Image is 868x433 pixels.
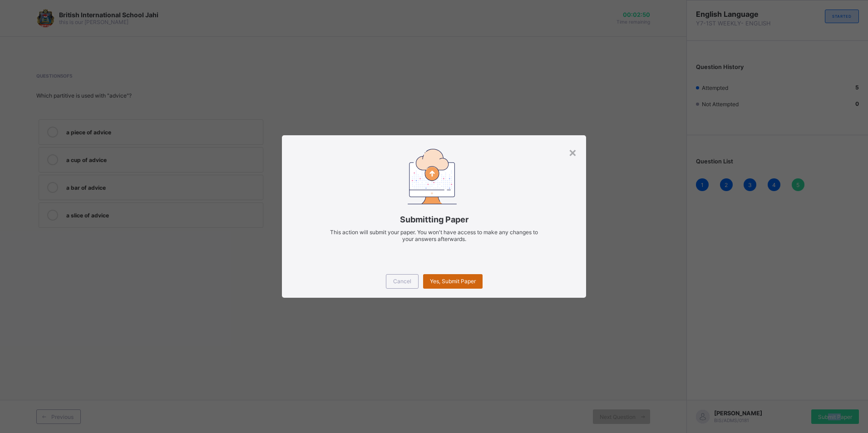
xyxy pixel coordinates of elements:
[430,278,476,285] span: Yes, Submit Paper
[568,144,577,160] div: ×
[393,278,411,285] span: Cancel
[330,229,538,242] span: This action will submit your paper. You won't have access to make any changes to your answers aft...
[296,215,572,224] span: Submitting Paper
[408,149,457,204] img: submitting-paper.7509aad6ec86be490e328e6d2a33d40a.svg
